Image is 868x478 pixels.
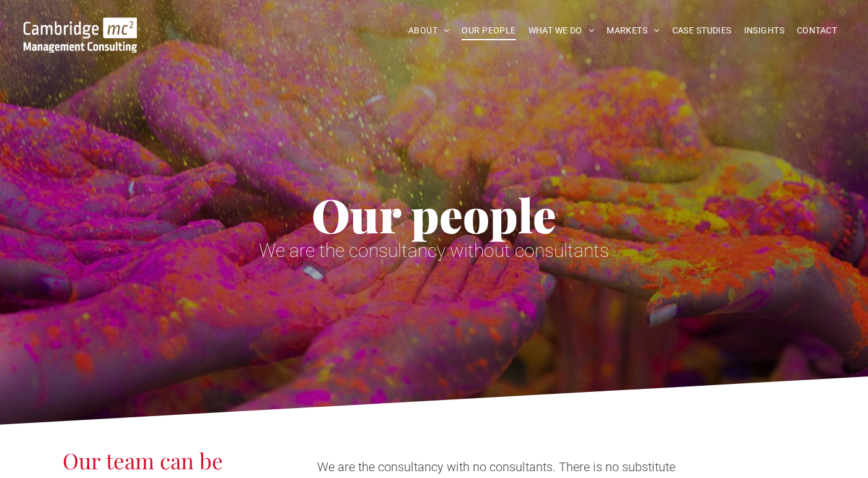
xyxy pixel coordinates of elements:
a: MARKETS [600,21,665,40]
a: Your Business Transformed | Cambridge Management Consulting [24,19,138,32]
a: ABOUT [402,21,456,40]
a: CASE STUDIES [666,21,738,40]
img: Go to Homepage [24,17,138,53]
span: Our team can be [63,446,223,475]
a: CONTACT [791,21,843,40]
span: We are the consultancy without consultants [259,240,609,261]
span: Our people [312,183,556,245]
a: OUR PEOPLE [455,21,522,40]
a: WHAT WE DO [522,21,601,40]
a: INSIGHTS [738,21,791,40]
